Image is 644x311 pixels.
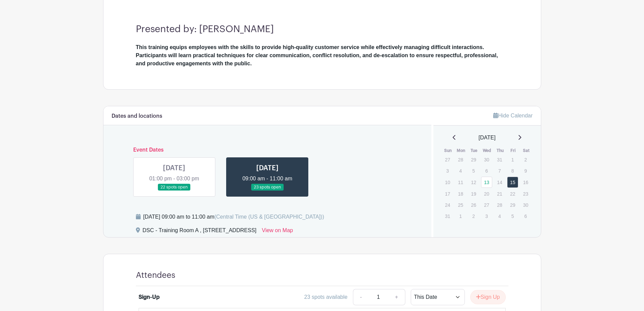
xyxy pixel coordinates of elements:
p: 6 [520,211,531,221]
p: 2 [520,154,531,165]
p: 26 [468,200,479,210]
p: 23 [520,188,531,199]
p: 9 [520,165,531,176]
p: 14 [494,177,505,187]
h4: Attendees [136,270,175,280]
p: 4 [455,165,466,176]
button: Sign Up [470,290,506,304]
p: 12 [468,177,479,187]
a: - [353,289,368,305]
p: 3 [442,165,453,176]
th: Sat [520,147,533,154]
span: [DATE] [479,134,496,142]
p: 31 [494,154,505,165]
p: 28 [455,154,466,165]
p: 27 [481,200,492,210]
a: View on Map [262,226,293,237]
p: 30 [481,154,492,165]
p: 4 [494,211,505,221]
a: 15 [507,177,518,188]
h3: Presented by: [PERSON_NAME] [136,24,508,35]
p: 31 [442,211,453,221]
p: 22 [507,188,518,199]
p: 19 [468,188,479,199]
th: Sun [442,147,455,154]
p: 24 [442,200,453,210]
p: 1 [507,154,518,165]
th: Mon [455,147,468,154]
p: 10 [442,177,453,187]
a: 13 [481,177,492,188]
p: 25 [455,200,466,210]
p: 16 [520,177,531,187]
p: 30 [520,200,531,210]
a: + [388,289,405,305]
p: 11 [455,177,466,187]
p: 1 [455,211,466,221]
p: 2 [468,211,479,221]
p: 5 [507,211,518,221]
th: Fri [507,147,520,154]
p: 3 [481,211,492,221]
div: 23 spots available [304,293,348,301]
span: (Central Time (US & [GEOGRAPHIC_DATA])) [214,214,324,220]
p: 28 [494,200,505,210]
th: Wed [481,147,494,154]
p: 20 [481,188,492,199]
p: 7 [494,165,505,176]
th: Tue [468,147,481,154]
h6: Event Dates [128,147,407,153]
p: 27 [442,154,453,165]
p: 17 [442,188,453,199]
p: 29 [468,154,479,165]
strong: This training equips employees with the skills to provide high-quality customer service while eff... [136,44,498,66]
div: DSC - Training Room A , [STREET_ADDRESS] [143,226,257,237]
p: 29 [507,200,518,210]
h6: Dates and locations [112,113,162,119]
p: 6 [481,165,492,176]
a: Hide Calendar [493,113,532,118]
p: 5 [468,165,479,176]
div: Sign-Up [139,293,160,301]
p: 8 [507,165,518,176]
p: 21 [494,188,505,199]
p: 18 [455,188,466,199]
div: [DATE] 09:00 am to 11:00 am [143,213,324,221]
th: Thu [494,147,507,154]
